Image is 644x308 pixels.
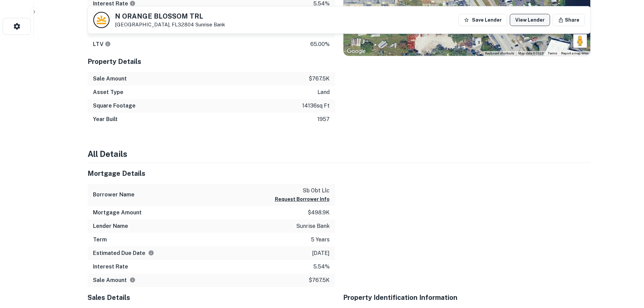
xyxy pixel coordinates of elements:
[148,250,154,256] svg: Estimate is based on a standard schedule for this type of loan.
[312,249,330,257] p: [DATE]
[93,102,136,110] h6: Square Footage
[93,88,123,96] h6: Asset Type
[561,51,588,55] a: Report a map error
[343,292,591,303] h5: Property Identification Information
[345,47,367,56] a: Open this area in Google Maps (opens a new window)
[88,56,335,67] h5: Property Details
[302,102,330,110] p: 14136 sq ft
[610,254,644,286] iframe: Chat Widget
[548,51,557,55] a: Terms (opens in new tab)
[195,22,225,27] a: Sunrise Bank
[129,0,136,6] svg: The interest rates displayed on the website are for informational purposes only and may be report...
[345,47,367,56] img: Google
[309,276,330,284] p: $767.5k
[310,40,330,48] p: 65.00%
[93,40,111,48] h6: LTV
[553,14,585,26] button: Share
[275,195,330,203] button: Request Borrower Info
[88,292,335,303] h5: Sales Details
[93,249,154,257] h6: Estimated Due Date
[129,277,136,283] svg: The values displayed on the website are for informational purposes only and may be reported incor...
[485,51,514,56] button: Keyboard shortcuts
[93,263,128,271] h6: Interest Rate
[275,187,330,195] p: sb obt llc
[93,222,128,230] h6: Lender Name
[308,209,330,217] p: $498.9k
[313,263,330,271] p: 5.54%
[93,276,136,284] h6: Sale Amount
[93,191,135,199] h6: Borrower Name
[458,14,507,26] button: Save Lender
[317,88,330,96] p: land
[93,236,107,244] h6: Term
[311,236,330,244] p: 5 years
[296,222,330,230] p: sunrise bank
[93,115,118,123] h6: Year Built
[93,209,142,217] h6: Mortgage Amount
[93,75,127,83] h6: Sale Amount
[317,115,330,123] p: 1957
[115,13,225,20] h5: N ORANGE BLOSSOM TRL
[518,51,544,55] span: Map data ©2025
[573,34,587,48] button: Drag Pegman onto the map to open Street View
[88,148,591,160] h4: All Details
[115,22,225,28] p: [GEOGRAPHIC_DATA], FL32804
[88,168,335,179] h5: Mortgage Details
[309,75,330,83] p: $767.5k
[510,14,550,26] a: View Lender
[105,41,111,47] svg: LTVs displayed on the website are for informational purposes only and may be reported incorrectly...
